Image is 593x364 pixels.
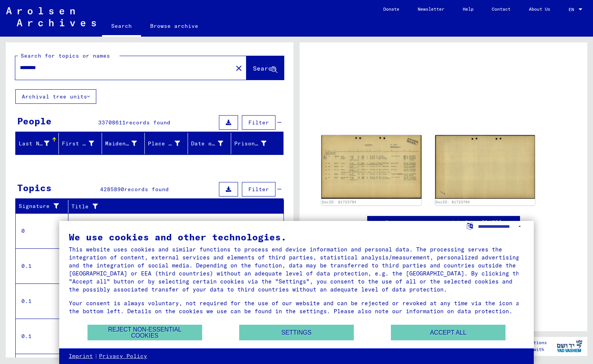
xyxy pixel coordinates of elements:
a: See comments created before [DATE] [385,219,502,227]
div: Title [71,203,269,211]
button: Settings [239,325,354,340]
div: Signature [19,202,62,210]
a: Privacy Policy [99,353,147,360]
div: First Name [62,137,104,150]
span: EN [569,7,577,12]
img: 002.jpg [435,135,535,199]
mat-header-cell: Date of Birth [188,133,231,154]
img: 001.jpg [321,135,421,199]
mat-header-cell: Last Name [16,133,59,154]
mat-header-cell: First Name [59,133,102,154]
a: Search [102,17,141,37]
mat-icon: close [234,64,243,73]
div: This website uses cookies and similar functions to process end device information and personal da... [69,245,524,293]
button: Search [246,56,284,80]
div: Last Name [19,140,49,148]
div: Maiden Name [105,137,147,150]
span: 4285890 [100,186,124,193]
a: Browse archive [141,17,207,35]
button: Archival tree units [15,89,96,104]
mat-header-cell: Place of Birth [145,133,188,154]
a: DocID: 81723704 [322,200,356,204]
td: 0.1 [16,248,68,283]
div: Date of Birth [191,137,233,150]
td: 0.1 [16,283,68,319]
td: 0.1 [16,319,68,354]
button: Reject non-essential cookies [87,325,202,340]
span: records found [124,186,169,193]
div: Place of Birth [148,137,190,150]
img: yv_logo.png [555,337,584,356]
div: We use cookies and other technologies. [69,232,524,242]
mat-label: Search for topics or names [21,52,110,59]
button: Accept all [391,325,506,340]
div: Prisoner # [234,140,266,148]
div: Signature [19,200,70,213]
span: 33708611 [98,119,126,126]
a: DocID: 81723704 [436,200,470,204]
div: Place of Birth [148,140,180,148]
mat-header-cell: Maiden Name [102,133,145,154]
td: 0 [16,213,68,248]
mat-header-cell: Prisoner # [231,133,283,154]
img: Arolsen_neg.svg [6,7,96,26]
span: Filter [248,119,269,126]
div: Title [71,200,276,213]
div: Prisoner # [234,137,276,150]
button: Filter [242,115,275,130]
a: Imprint [69,353,93,360]
div: Maiden Name [105,140,137,148]
div: Topics [17,181,52,195]
button: Clear [231,60,246,76]
div: People [17,114,52,128]
div: Your consent is always voluntary, not required for the use of our website and can be rejected or ... [69,299,524,315]
div: First Name [62,140,94,148]
div: Last Name [19,137,59,150]
span: records found [126,119,170,126]
span: Filter [248,186,269,193]
span: Search [253,64,276,72]
button: Filter [242,182,275,196]
div: Date of Birth [191,140,223,148]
